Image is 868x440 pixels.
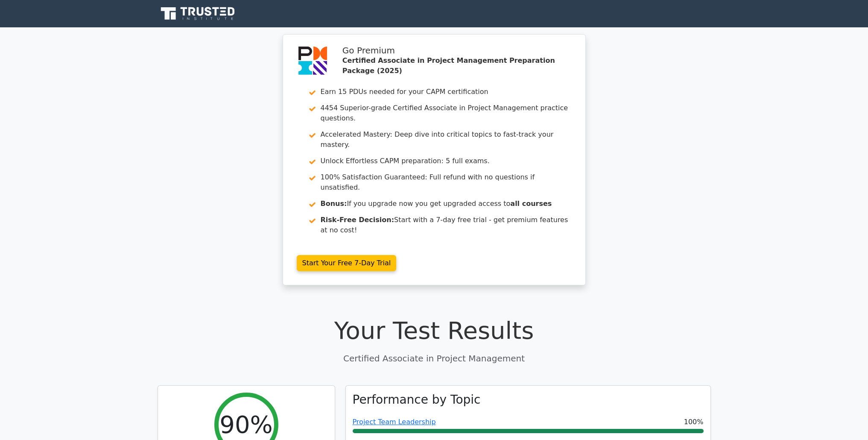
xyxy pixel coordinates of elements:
[353,418,436,426] a: Project Team Leadership
[158,352,711,365] p: Certified Associate in Project Management
[353,393,481,407] h3: Performance by Topic
[219,410,272,439] h2: 90%
[297,255,397,271] a: Start Your Free 7-Day Trial
[158,316,711,345] h1: Your Test Results
[684,417,704,427] span: 100%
